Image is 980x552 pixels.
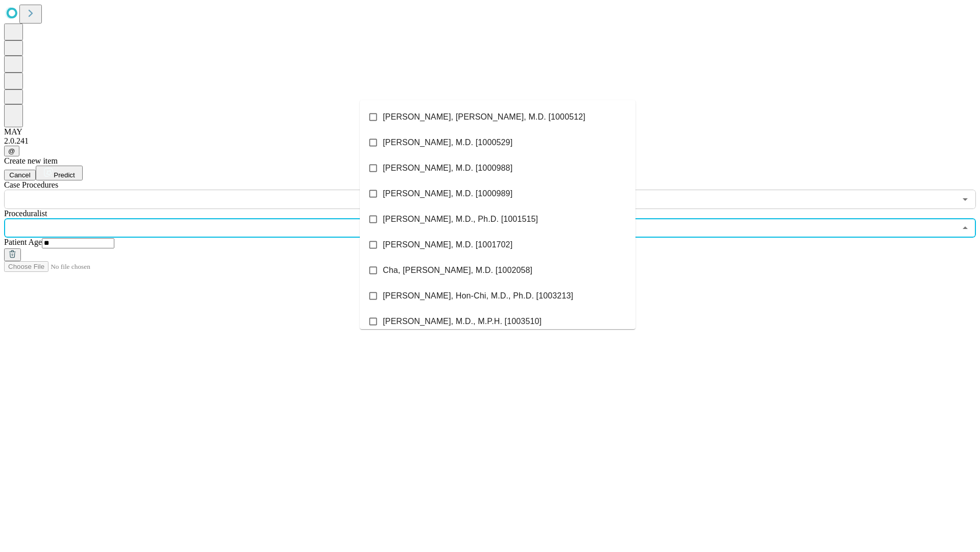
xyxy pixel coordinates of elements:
[4,180,58,189] span: Scheduled Procedure
[8,147,15,155] span: @
[383,188,512,200] span: [PERSON_NAME], M.D. [1000989]
[383,162,512,174] span: [PERSON_NAME], M.D. [1000988]
[383,315,542,328] span: [PERSON_NAME], M.D., M.P.H. [1003510]
[36,166,83,180] button: Predict
[383,111,585,123] span: [PERSON_NAME], [PERSON_NAME], M.D. [1000512]
[4,170,36,180] button: Cancel
[4,209,47,218] span: Proceduralist
[4,156,58,165] span: Create new item
[54,171,75,179] span: Predict
[958,192,972,206] button: Open
[958,221,972,235] button: Close
[383,136,512,149] span: [PERSON_NAME], M.D. [1000529]
[4,146,19,156] button: @
[9,171,31,179] span: Cancel
[383,239,512,251] span: [PERSON_NAME], M.D. [1001702]
[383,264,532,277] span: Cha, [PERSON_NAME], M.D. [1002058]
[383,290,573,302] span: [PERSON_NAME], Hon-Chi, M.D., Ph.D. [1003213]
[4,136,976,146] div: 2.0.241
[4,238,42,246] span: Patient Age
[383,213,538,225] span: [PERSON_NAME], M.D., Ph.D. [1001515]
[4,127,976,136] div: MAY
